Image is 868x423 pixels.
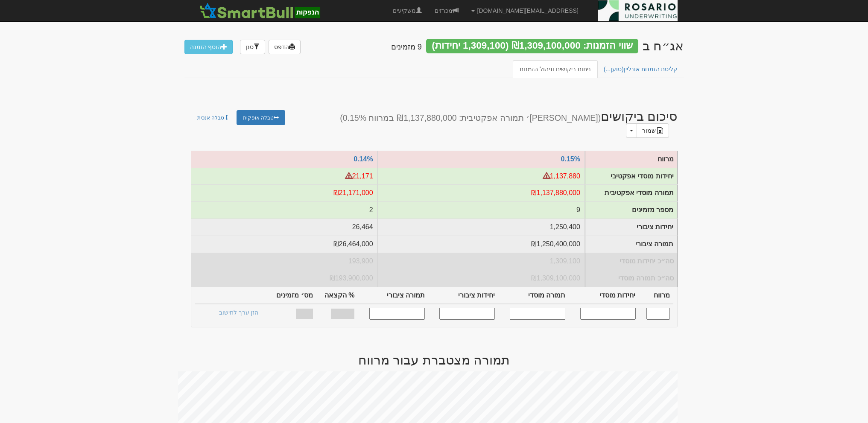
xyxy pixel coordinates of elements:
[191,219,378,236] td: יחידות ציבורי
[240,40,265,54] a: סנן
[585,236,677,253] td: תמורה ציבורי
[585,151,677,168] td: מרווח
[269,40,301,54] a: הדפס
[378,270,585,287] td: סה״כ תמורה
[309,109,684,138] h2: סיכום ביקושים
[561,155,580,163] a: 0.15%
[378,219,585,236] td: יחידות ציבורי
[643,39,684,53] div: דניאל פקדונות בע"מ - אג״ח (ב) - הנפקה לציבור
[428,287,499,304] th: יחידות ציבורי
[585,168,677,185] td: יחידות מוסדי אפקטיבי
[378,253,585,270] td: סה״כ יחידות
[191,353,678,367] h2: תמורה מצטברת עבור מרווח
[267,287,316,304] th: מס׳ מזמינים
[184,40,233,54] a: הוסף הזמנה
[585,219,677,236] td: יחידות ציבורי
[378,236,585,253] td: תמורה ציבורי
[197,2,323,19] img: SmartBull Logo
[513,60,598,78] a: ניתוח ביקושים וניהול הזמנות
[569,287,639,304] th: יחידות מוסדי
[191,201,378,219] td: מספר מזמינים
[426,39,639,53] div: שווי הזמנות: ₪1,309,100,000 (1,309,100 יחידות)
[191,236,378,253] td: תמורה ציבורי
[378,184,585,201] td: תמורה אפקטיבית
[391,43,422,52] h4: 9 מזמינים
[191,184,378,201] td: תמורה אפקטיבית
[340,113,601,123] small: ([PERSON_NAME]׳ תמורה אפקטיבית: ₪1,137,880,000 במרווח 0.15%)
[378,168,585,185] td: יחידות אפקטיבי
[585,202,677,219] td: מספר מזמינים
[358,287,428,304] th: תמורה ציבורי
[585,185,677,202] td: תמורה מוסדי אפקטיבית
[637,123,669,138] a: שמור
[597,60,685,78] a: קליטת הזמנות אונליין(טוען...)
[191,270,378,287] td: סה״כ תמורה
[378,201,585,219] td: מספר מזמינים
[316,287,358,304] th: % הקצאה
[657,127,663,134] img: excel-file-black.png
[191,110,236,125] a: טבלה אנכית
[354,155,373,163] a: 0.14%
[498,287,569,304] th: תמורה מוסדי
[237,110,285,125] a: טבלה אופקית
[585,270,677,287] td: סה״כ תמורה מוסדי
[585,253,677,270] td: סה״כ יחידות מוסדי
[639,287,673,304] th: מרווח
[191,168,378,185] td: יחידות אפקטיבי
[191,253,378,270] td: סה״כ יחידות
[604,66,624,73] span: (טוען...)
